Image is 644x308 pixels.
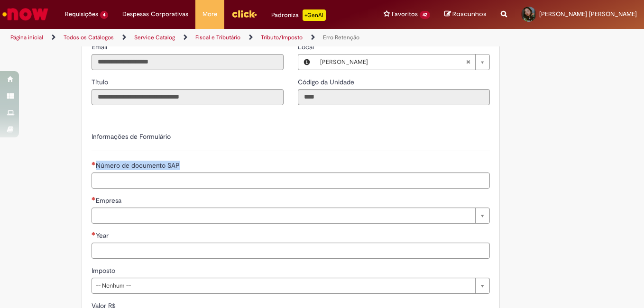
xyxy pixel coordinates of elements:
[92,243,490,259] input: Year
[96,278,470,293] span: -- Nenhum --
[298,54,315,70] button: Local, Visualizar este registro Arosuco Aromas
[271,9,326,21] div: Padroniza
[92,43,109,51] span: Somente leitura - Email
[298,77,356,87] label: Somente leitura - Código da Unidade
[92,42,109,52] label: Somente leitura - Email
[92,172,490,189] input: Número de documento SAP
[92,77,110,87] label: Somente leitura - Título
[92,266,117,275] span: Imposto
[420,11,430,19] span: 42
[100,11,108,19] span: 4
[323,34,359,41] a: Erro Retenção
[444,10,487,19] a: Rascunhos
[65,9,98,19] span: Requisições
[298,78,356,86] span: Somente leitura - Código da Unidade
[1,5,50,24] img: ServiceNow
[539,10,637,18] span: [PERSON_NAME] [PERSON_NAME]
[92,132,171,141] label: Informações de Formulário
[96,196,123,205] span: Necessários - Empresa
[392,9,418,19] span: Favoritos
[92,89,284,105] input: Título
[92,54,284,70] input: Email
[452,9,487,18] span: Rascunhos
[122,9,188,19] span: Despesas Corporativas
[134,34,175,41] a: Service Catalog
[96,231,110,240] span: Year
[92,162,96,165] span: Necessários
[92,197,96,200] span: Necessários
[92,78,110,86] span: Somente leitura - Título
[202,9,217,19] span: More
[461,54,475,70] abbr: Limpar campo Local
[303,9,326,21] p: +GenAi
[64,34,114,41] a: Todos os Catálogos
[10,34,43,41] a: Página inicial
[315,54,489,70] a: [PERSON_NAME]Limpar campo Local
[320,54,466,70] span: [PERSON_NAME]
[298,43,316,51] span: Local
[7,29,422,46] ul: Trilhas de página
[92,208,490,224] a: Limpar campo Empresa
[96,161,182,170] span: Número de documento SAP
[298,89,490,105] input: Código da Unidade
[231,7,257,21] img: click_logo_yellow_360x200.png
[261,34,303,41] a: Tributo/Imposto
[195,34,240,41] a: Fiscal e Tributário
[92,232,96,236] span: Necessários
